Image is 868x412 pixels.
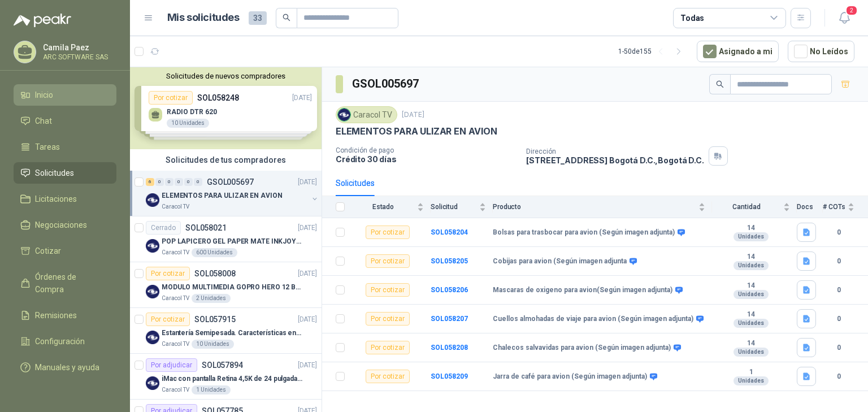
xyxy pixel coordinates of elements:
h1: Mis solicitudes [167,10,240,26]
span: search [716,80,724,88]
span: Órdenes de Compra [35,271,106,296]
span: Tareas [35,141,60,153]
div: Por cotizar [366,254,410,268]
span: Cotizar [35,245,61,257]
a: SOL058208 [431,344,468,352]
div: 2 Unidades [192,294,231,303]
p: Crédito 30 días [336,154,517,164]
span: # COTs [823,203,845,211]
img: Company Logo [146,193,159,207]
p: [DATE] [298,360,317,371]
p: ELEMENTOS PARA ULIZAR EN AVION [162,190,282,201]
div: Solicitudes de tus compradores [130,149,322,171]
b: 14 [712,281,790,290]
div: Caracol TV [336,106,397,123]
div: Unidades [734,348,769,357]
div: Por cotizar [366,225,410,239]
img: Company Logo [146,285,159,298]
a: 6 0 0 0 0 0 GSOL005697[DATE] Company LogoELEMENTOS PARA ULIZAR EN AVIONCaracol TV [146,175,319,211]
div: Unidades [734,261,769,270]
div: 10 Unidades [192,340,234,349]
div: Por cotizar [146,267,190,280]
b: Chalecos salvavidas para avion (Según imagen adjunta) [493,344,671,353]
b: 0 [823,256,854,267]
th: Estado [351,196,431,218]
a: Configuración [14,331,116,352]
button: Solicitudes de nuevos compradores [134,72,317,80]
h3: GSOL005697 [352,75,420,93]
button: No Leídos [788,41,854,62]
p: Camila Paez [43,44,114,51]
div: 0 [184,178,193,186]
div: 6 [146,178,154,186]
div: 0 [165,178,173,186]
b: Jarra de café para avion (Según imagen adjunta) [493,372,647,381]
b: 0 [823,314,854,324]
img: Company Logo [146,376,159,390]
a: Licitaciones [14,188,116,210]
b: SOL058205 [431,257,468,265]
b: 14 [712,310,790,319]
p: [DATE] [298,223,317,233]
p: [DATE] [298,268,317,279]
th: Docs [797,196,823,218]
a: Negociaciones [14,214,116,236]
span: Configuración [35,335,85,348]
div: Por cotizar [366,312,410,326]
a: SOL058209 [431,372,468,380]
a: SOL058204 [431,228,468,236]
p: MODULO MULTIMEDIA GOPRO HERO 12 BLACK [162,282,302,293]
p: Estantería Semipesada. Características en el adjunto [162,328,302,339]
div: 1 - 50 de 155 [618,42,688,60]
p: SOL058021 [185,224,227,232]
div: Por adjudicar [146,358,197,372]
a: SOL058207 [431,315,468,323]
span: Producto [493,203,696,211]
b: 1 [712,368,790,377]
b: 14 [712,339,790,348]
div: 0 [194,178,202,186]
b: 0 [823,285,854,296]
div: Por cotizar [366,283,410,297]
img: Company Logo [146,239,159,253]
b: 0 [823,227,854,238]
div: Unidades [734,319,769,328]
b: Bolsas para trasbocar para avion (Según imagen adjunta) [493,228,675,237]
p: ELEMENTOS PARA ULIZAR EN AVION [336,125,497,137]
div: 1 Unidades [192,385,231,394]
span: Cantidad [712,203,781,211]
p: GSOL005697 [207,178,254,186]
p: Condición de pago [336,146,517,154]
b: Mascaras de oxigeno para avion(Según imagen adjunta) [493,286,672,295]
p: [DATE] [402,110,424,120]
p: iMac con pantalla Retina 4,5K de 24 pulgadas M4 [162,374,302,384]
p: Caracol TV [162,248,189,257]
p: Caracol TV [162,294,189,303]
b: Cobijas para avion (Según imagen adjunta [493,257,627,266]
a: Por cotizarSOL058008[DATE] Company LogoMODULO MULTIMEDIA GOPRO HERO 12 BLACKCaracol TV2 Unidades [130,262,322,308]
b: 0 [823,342,854,353]
span: Licitaciones [35,193,77,205]
button: Asignado a mi [697,41,779,62]
a: Inicio [14,84,116,106]
p: SOL057894 [202,361,243,369]
div: Por cotizar [146,313,190,326]
img: Company Logo [338,109,350,121]
div: 600 Unidades [192,248,237,257]
span: Negociaciones [35,219,87,231]
a: Manuales y ayuda [14,357,116,378]
a: Por adjudicarSOL057894[DATE] Company LogoiMac con pantalla Retina 4,5K de 24 pulgadas M4Caracol T... [130,354,322,400]
th: # COTs [823,196,868,218]
a: Cotizar [14,240,116,262]
span: search [283,14,290,21]
span: Inicio [35,89,53,101]
th: Solicitud [431,196,493,218]
button: 2 [834,8,854,28]
a: Por cotizarSOL057915[DATE] Company LogoEstantería Semipesada. Características en el adjuntoCaraco... [130,308,322,354]
p: SOL057915 [194,315,236,323]
a: SOL058206 [431,286,468,294]
p: SOL058008 [194,270,236,277]
img: Logo peakr [14,14,71,27]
